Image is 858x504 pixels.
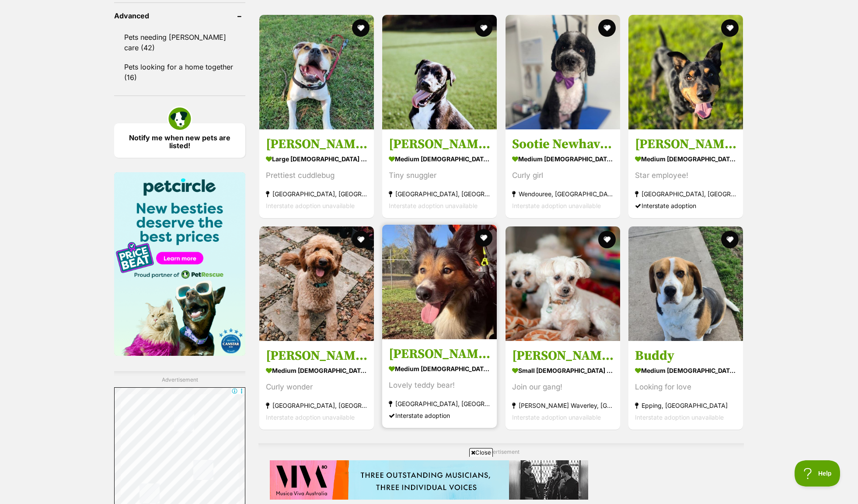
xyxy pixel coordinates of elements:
[266,381,367,393] div: Curly wonder
[506,129,620,218] a: Sootie Newhaven medium [DEMOGRAPHIC_DATA] Dog Curly girl Wendouree, [GEOGRAPHIC_DATA] Interstate ...
[389,345,490,362] h3: [PERSON_NAME]
[512,413,601,421] span: Interstate adoption unavailable
[266,413,355,421] span: Interstate adoption unavailable
[512,364,614,376] strong: small [DEMOGRAPHIC_DATA] Dog
[382,129,497,218] a: [PERSON_NAME] medium [DEMOGRAPHIC_DATA] Dog Tiny snuggler [GEOGRAPHIC_DATA], [GEOGRAPHIC_DATA] In...
[506,226,620,341] img: Wally and Ollie Peggotty - Maltese Dog
[259,15,374,129] img: Yoko Newhaven - American Bulldog
[114,12,245,20] header: Advanced
[389,170,490,181] div: Tiny snuggler
[469,448,493,457] span: Close
[266,170,367,181] div: Prettiest cuddlebug
[389,362,490,375] strong: medium [DEMOGRAPHIC_DATA] Dog
[721,231,739,248] button: favourite
[389,153,490,165] strong: medium [DEMOGRAPHIC_DATA] Dog
[389,136,490,153] h3: [PERSON_NAME]
[635,364,736,376] strong: medium [DEMOGRAPHIC_DATA] Dog
[475,229,493,247] button: favourite
[635,399,736,411] strong: Epping, [GEOGRAPHIC_DATA]
[266,188,367,200] strong: [GEOGRAPHIC_DATA], [GEOGRAPHIC_DATA]
[114,58,245,87] a: Pets looking for a home together (16)
[259,129,374,218] a: [PERSON_NAME] large [DEMOGRAPHIC_DATA] Dog Prettiest cuddlebug [GEOGRAPHIC_DATA], [GEOGRAPHIC_DAT...
[506,15,620,129] img: Sootie Newhaven - Spanish Water Dog
[635,136,736,153] h3: [PERSON_NAME]
[598,19,616,37] button: favourite
[266,399,367,411] strong: [GEOGRAPHIC_DATA], [GEOGRAPHIC_DATA]
[266,136,367,153] h3: [PERSON_NAME]
[635,200,736,212] div: Interstate adoption
[635,347,736,364] h3: Buddy
[382,339,497,428] a: [PERSON_NAME] medium [DEMOGRAPHIC_DATA] Dog Lovely teddy bear! [GEOGRAPHIC_DATA], [GEOGRAPHIC_DAT...
[266,364,367,376] strong: medium [DEMOGRAPHIC_DATA] Dog
[389,188,490,200] strong: [GEOGRAPHIC_DATA], [GEOGRAPHIC_DATA]
[628,341,743,429] a: Buddy medium [DEMOGRAPHIC_DATA] Dog Looking for love Epping, [GEOGRAPHIC_DATA] Interstate adoptio...
[382,15,497,129] img: Toby Kumara - Bull Arab x Australian Kelpie Dog
[259,226,374,341] img: Kaspar Peggoty - Golden Retriever x Poodle Dog
[628,226,743,341] img: Buddy - Beagle Dog
[352,231,370,248] button: favourite
[389,409,490,421] div: Interstate adoption
[270,460,588,500] iframe: Advertisement
[635,413,724,421] span: Interstate adoption unavailable
[628,129,743,218] a: [PERSON_NAME] medium [DEMOGRAPHIC_DATA] Dog Star employee! [GEOGRAPHIC_DATA], [GEOGRAPHIC_DATA] I...
[475,19,493,37] button: favourite
[635,188,736,200] strong: [GEOGRAPHIC_DATA], [GEOGRAPHIC_DATA]
[512,136,614,153] h3: Sootie Newhaven
[635,170,736,181] div: Star employee!
[389,397,490,409] strong: [GEOGRAPHIC_DATA], [GEOGRAPHIC_DATA]
[266,347,367,364] h3: [PERSON_NAME]
[635,381,736,393] div: Looking for love
[389,379,490,391] div: Lovely teddy bear!
[512,399,614,411] strong: [PERSON_NAME] Waverley, [GEOGRAPHIC_DATA]
[114,123,245,158] a: Notify me when new pets are listed!
[628,15,743,129] img: Murray - Australian Kelpie Dog
[114,28,245,57] a: Pets needing [PERSON_NAME] care (42)
[259,341,374,429] a: [PERSON_NAME] medium [DEMOGRAPHIC_DATA] Dog Curly wonder [GEOGRAPHIC_DATA], [GEOGRAPHIC_DATA] Int...
[266,153,367,165] strong: large [DEMOGRAPHIC_DATA] Dog
[721,19,739,37] button: favourite
[382,225,497,339] img: Gus - Australian Kelpie x Border Collie Dog
[512,202,601,209] span: Interstate adoption unavailable
[635,153,736,165] strong: medium [DEMOGRAPHIC_DATA] Dog
[512,170,614,181] div: Curly girl
[512,188,614,200] strong: Wendouree, [GEOGRAPHIC_DATA]
[795,460,841,487] iframe: Help Scout Beacon - Open
[389,202,478,209] span: Interstate adoption unavailable
[512,153,614,165] strong: medium [DEMOGRAPHIC_DATA] Dog
[512,381,614,393] div: Join our gang!
[506,341,620,429] a: [PERSON_NAME] and [PERSON_NAME] small [DEMOGRAPHIC_DATA] Dog Join our gang! [PERSON_NAME] Waverle...
[598,231,616,248] button: favourite
[114,172,245,356] img: Pet Circle promo banner
[512,347,614,364] h3: [PERSON_NAME] and [PERSON_NAME]
[266,202,355,209] span: Interstate adoption unavailable
[352,19,370,37] button: favourite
